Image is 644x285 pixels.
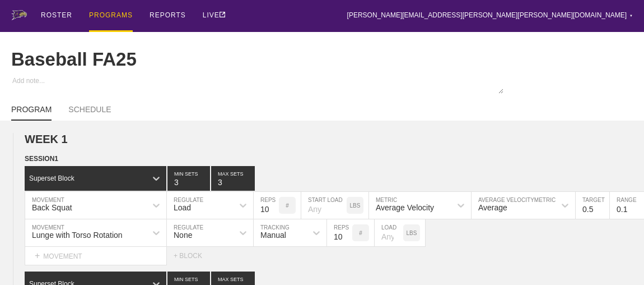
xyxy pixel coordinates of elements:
[25,247,167,265] div: MOVEMENT
[68,105,111,119] a: SCHEDULE
[478,203,507,212] div: Average
[286,203,289,209] p: #
[29,174,74,182] div: Superset Block
[301,192,347,219] input: Any
[11,10,27,20] img: logo
[260,231,286,240] div: Manual
[174,231,192,240] div: None
[32,231,123,240] div: Lunge with Torso Rotation
[359,230,362,236] p: #
[350,203,361,209] p: LBS
[174,203,191,212] div: Load
[35,251,40,260] span: +
[25,133,68,145] span: WEEK 1
[174,252,213,260] div: + BLOCK
[629,12,633,19] div: ▼
[375,219,403,246] input: Any
[588,231,644,285] iframe: Chat Widget
[211,166,255,191] input: None
[25,155,58,163] span: SESSION 1
[407,230,417,236] p: LBS
[32,203,72,212] div: Back Squat
[11,105,52,121] a: PROGRAM
[376,203,434,212] div: Average Velocity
